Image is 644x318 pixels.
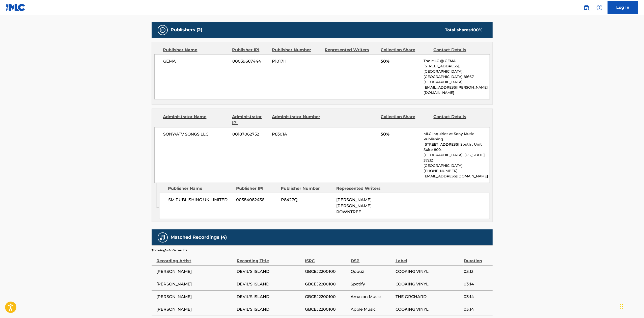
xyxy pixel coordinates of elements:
[272,131,321,137] span: P8301A
[237,306,302,312] span: DEVIL'S ISLAND
[336,185,388,192] div: Represented Writers
[336,197,372,214] span: [PERSON_NAME] [PERSON_NAME] ROWNTREE
[163,114,229,126] div: Administrator Name
[424,168,489,174] p: [PHONE_NUMBER]
[232,47,268,53] div: Publisher IPI
[325,47,377,53] div: Represented Writers
[464,253,490,264] div: Duration
[305,253,348,264] div: ISRC
[272,47,321,53] div: Publisher Number
[608,1,638,14] a: Log In
[157,281,234,287] span: [PERSON_NAME]
[157,269,234,275] span: [PERSON_NAME]
[305,294,348,300] span: GBCEJ2200100
[351,281,393,287] span: Spotify
[157,306,234,312] span: [PERSON_NAME]
[619,294,644,318] iframe: Chat Widget
[464,281,490,287] span: 03:14
[272,114,321,126] div: Administrator Number
[305,269,348,275] span: GBCEJ2200100
[237,294,302,300] span: DEVIL'S ISLAND
[464,269,490,275] span: 03:13
[236,197,277,203] span: 00584082436
[381,58,420,64] span: 50%
[424,152,489,163] p: [GEOGRAPHIC_DATA], [US_STATE] 37212
[237,281,302,287] span: DEVIL'S ISLAND
[171,27,203,33] h5: Publishers (2)
[351,269,393,275] span: Qobuz
[237,269,302,275] span: DEVIL'S ISLAND
[6,4,25,11] img: MLC Logo
[424,64,489,69] p: [STREET_ADDRESS],
[620,299,623,314] div: Drag
[381,47,430,53] div: Collection Share
[171,234,227,240] h5: Matched Recordings (4)
[152,248,187,253] p: Showing 1 - 4 of 4 results
[157,253,234,264] div: Recording Artist
[434,114,483,126] div: Contact Details
[232,58,268,64] span: 00039667444
[396,306,461,312] span: COOKING VINYL
[396,281,461,287] span: COOKING VINYL
[396,294,461,300] span: THE ORCHARD
[168,185,232,192] div: Publisher Name
[351,253,393,264] div: DSP
[272,58,321,64] span: P1017H
[445,27,483,33] div: Total shares:
[163,47,229,53] div: Publisher Name
[281,197,332,203] span: P8427Q
[396,253,461,264] div: Label
[236,185,277,192] div: Publisher IPI
[305,281,348,287] span: GBCEJ2200100
[237,253,302,264] div: Recording Title
[305,306,348,312] span: GBCEJ2200100
[595,3,605,13] div: Help
[464,306,490,312] span: 03:14
[232,114,268,126] div: Administrator IPI
[597,5,603,11] img: help
[160,27,166,33] img: Publishers
[232,131,268,137] span: 00187062752
[424,174,489,179] p: [EMAIL_ADDRESS][DOMAIN_NAME]
[424,163,489,168] p: [GEOGRAPHIC_DATA]
[281,185,332,192] div: Publisher Number
[464,294,490,300] span: 03:14
[434,47,483,53] div: Contact Details
[424,58,489,64] p: The MLC @ GEMA
[424,79,489,85] p: [GEOGRAPHIC_DATA]
[157,294,234,300] span: [PERSON_NAME]
[351,294,393,300] span: Amazon Music
[168,197,233,203] span: SM PUBLISHING UK LIMITED
[160,234,166,241] img: Matched Recordings
[583,5,590,11] img: search
[581,3,592,13] a: Public Search
[163,58,229,64] span: GEMA
[424,142,489,152] p: [STREET_ADDRESS] South , Unit Suite 800,
[163,131,229,137] span: SONY/ATV SONGS LLC
[472,28,483,32] span: 100 %
[381,131,420,137] span: 50%
[351,306,393,312] span: Apple Music
[424,69,489,79] p: [GEOGRAPHIC_DATA], [GEOGRAPHIC_DATA] 81667
[396,269,461,275] span: COOKING VINYL
[381,114,430,126] div: Collection Share
[424,85,489,95] p: [EMAIL_ADDRESS][PERSON_NAME][DOMAIN_NAME]
[424,131,489,142] p: MLC Inquiries at Sony Music Publishing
